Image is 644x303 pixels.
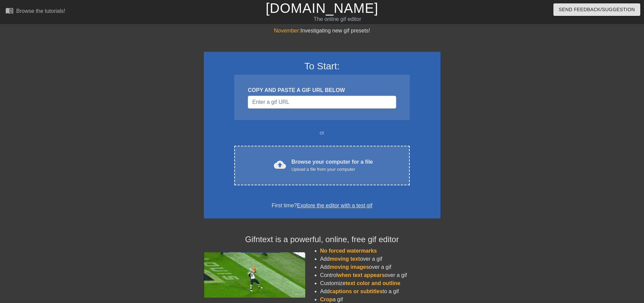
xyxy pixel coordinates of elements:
span: Send Feedback/Suggestion [559,5,635,14]
img: football_small.gif [204,252,305,298]
h4: Gifntext is a powerful, online, free gif editor [204,235,440,244]
div: Browse your computer for a file [291,158,373,173]
li: Add to a gif [320,287,440,296]
a: Browse the tutorials! [5,6,65,17]
div: The online gif editor [218,15,457,23]
div: First time? [213,202,432,210]
span: menu_book [5,6,14,15]
li: Add over a gif [320,263,440,271]
a: Explore the editor with a test gif [297,203,372,208]
h3: To Start: [213,61,432,72]
span: No forced watermarks [320,248,377,254]
li: Customize [320,279,440,287]
a: [DOMAIN_NAME] [266,1,378,16]
span: November: [274,28,300,33]
div: COPY AND PASTE A GIF URL BELOW [248,86,396,94]
span: when text appears [337,272,385,278]
span: text color and outline [345,280,400,286]
span: cloud_upload [274,159,286,171]
button: Send Feedback/Suggestion [553,3,640,16]
span: moving text [330,256,360,262]
li: Control over a gif [320,271,440,279]
input: Username [248,96,396,109]
div: Investigating new gif presets! [204,27,440,35]
span: Crop [320,297,333,302]
span: captions or subtitles [330,288,382,294]
div: Browse the tutorials! [16,8,65,14]
div: or [221,129,423,137]
span: moving images [330,264,369,270]
div: Upload a file from your computer [291,166,373,173]
li: Add over a gif [320,255,440,263]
